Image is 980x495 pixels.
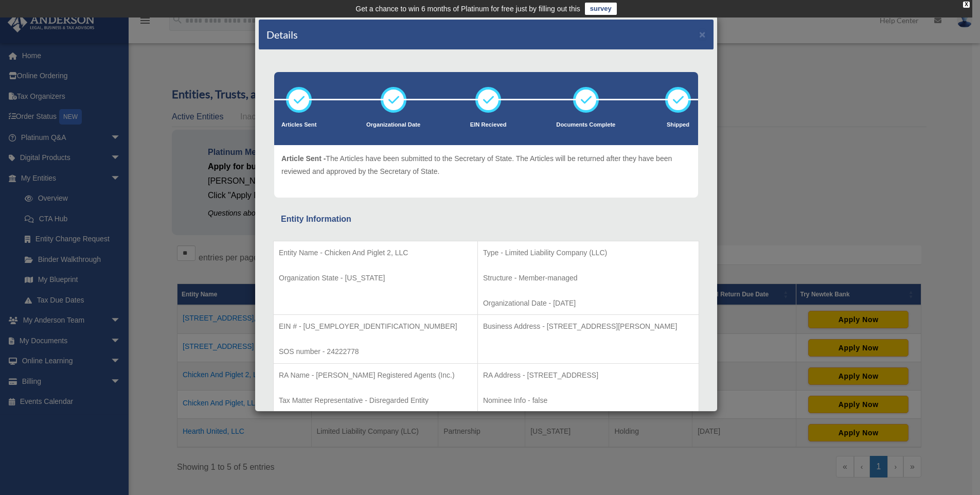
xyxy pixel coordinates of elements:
[281,120,316,130] p: Articles Sent
[281,212,691,226] div: Entity Information
[585,3,617,15] a: survey
[483,297,693,310] p: Organizational Date - [DATE]
[483,246,693,259] p: Type - Limited Liability Company (LLC)
[279,320,472,333] p: EIN # - [US_EMPLOYER_IDENTIFICATION_NUMBER]
[281,154,326,163] span: Article Sent -
[366,120,420,130] p: Organizational Date
[279,394,472,407] p: Tax Matter Representative - Disregarded Entity
[279,345,472,358] p: SOS number - 24222778
[699,29,706,40] button: ×
[556,120,615,130] p: Documents Complete
[483,272,693,285] p: Structure - Member-managed
[483,394,693,407] p: Nominee Info - false
[279,246,472,259] p: Entity Name - Chicken And Piglet 2, LLC
[281,152,691,178] p: The Articles have been submitted to the Secretary of State. The Articles will be returned after t...
[355,3,580,15] div: Get a chance to win 6 months of Platinum for free just by filling out this
[483,369,693,382] p: RA Address - [STREET_ADDRESS]
[279,272,472,285] p: Organization State - [US_STATE]
[963,2,970,8] div: close
[266,27,298,42] h4: Details
[470,120,507,130] p: EIN Recieved
[279,369,472,382] p: RA Name - [PERSON_NAME] Registered Agents (Inc.)
[483,320,693,333] p: Business Address - [STREET_ADDRESS][PERSON_NAME]
[665,120,691,130] p: Shipped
